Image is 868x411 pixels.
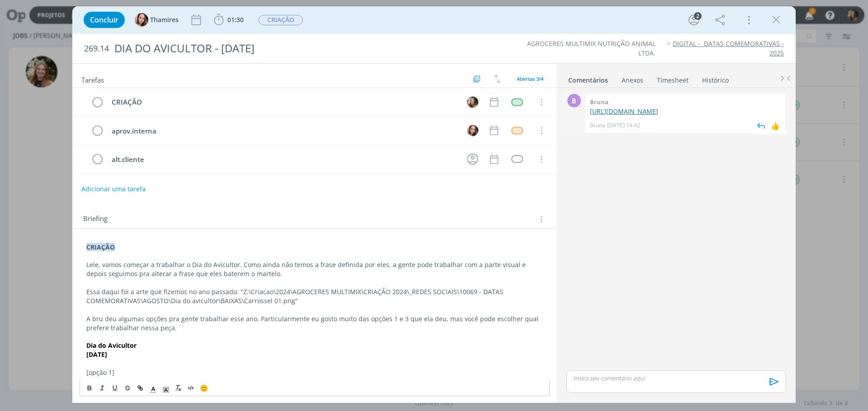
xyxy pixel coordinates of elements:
[81,181,146,197] button: Adicionar uma tarefa
[84,44,109,54] span: 269.14
[83,213,108,225] span: Briefing
[771,120,780,131] div: 👍
[86,314,543,332] p: A bru deu algumas opções pra gente trabalhar esse ano. Particularmente eu gosto muito das opções ...
[147,383,160,393] span: Cor do Texto
[568,72,609,85] a: Comentários
[590,107,658,115] a: [URL][DOMAIN_NAME]
[108,97,458,108] div: CRIAÇÃO
[227,15,244,24] span: 01:30
[108,154,458,165] div: alt.cliente
[467,97,478,108] img: L
[86,243,115,251] strong: CRIAÇÃO
[258,14,303,26] button: CRIAÇÃO
[755,119,768,133] img: answer.svg
[687,13,701,27] button: 2
[607,121,640,129] span: [DATE] 14:42
[90,16,118,23] span: Concluir
[259,15,303,25] span: CRIAÇÃO
[86,350,107,359] strong: [DATE]
[135,13,179,27] button: TThamires
[72,6,796,403] div: dialog
[494,75,500,83] img: arrow-down-up.svg
[527,39,656,57] a: AGROCERES MULTIMIX NUTRIÇÃO ANIMAL LTDA.
[590,121,605,129] p: Bruna
[590,98,609,106] b: Bruna
[673,39,784,57] a: DIGITAL - DATAS COMEMORATIVAS - 2025
[86,260,543,278] p: Lele, vamos começar a trabalhar o Dia do Avicultor. Como ainda não temos a frase definida por ele...
[108,125,458,137] div: aprov.interna
[200,383,208,393] span: 🙂
[160,383,172,393] span: Cor de Fundo
[135,13,148,27] img: T
[622,76,643,85] div: Anexos
[198,383,210,393] button: 🙂
[150,17,179,23] span: Thamires
[656,72,689,85] a: Timesheet
[111,37,489,60] div: DIA DO AVICULTOR - [DATE]
[81,74,104,84] span: Tarefas
[86,287,543,305] p: Essa daqui foi a arte que fizemos no ano passado: "Z:\Criacao\2024\AGROCERES MULTIMIX\CRIAÇÃO 202...
[466,124,479,137] button: T
[84,12,125,28] button: Concluir
[567,94,581,107] div: B
[86,341,137,350] strong: Dia do Avicultor
[86,368,543,377] p: [opção 1]
[467,125,478,136] img: T
[517,75,543,82] span: Abertas 3/4
[702,72,729,85] a: Histórico
[86,377,265,386] strong: Antes do ovo ou da galinha, vem um grande profissional!
[466,95,479,109] button: L
[212,13,246,27] button: 01:30
[694,12,702,20] div: 2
